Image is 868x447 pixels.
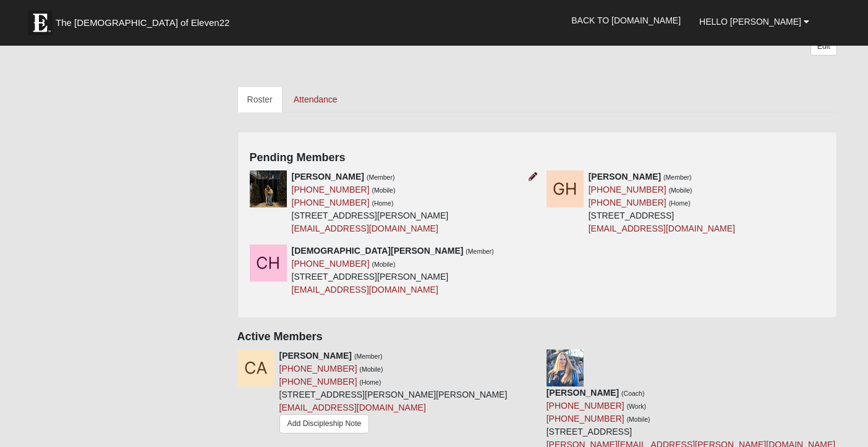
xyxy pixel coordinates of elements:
a: [EMAIL_ADDRESS][DOMAIN_NAME] [292,285,438,295]
small: (Work) [627,403,646,410]
a: [EMAIL_ADDRESS][DOMAIN_NAME] [292,223,438,233]
a: [PHONE_NUMBER] [279,377,357,386]
a: Roster [237,86,283,112]
strong: [PERSON_NAME] [279,351,352,361]
div: [STREET_ADDRESS] [589,170,735,235]
div: [STREET_ADDRESS][PERSON_NAME][PERSON_NAME] [279,349,508,438]
a: [EMAIL_ADDRESS][DOMAIN_NAME] [589,223,735,233]
a: Hello [PERSON_NAME] [690,6,819,37]
small: (Coach) [621,390,644,397]
span: Hello [PERSON_NAME] [699,17,801,27]
a: [PHONE_NUMBER] [589,198,666,207]
img: Eleven22 logo [28,10,53,35]
a: [PHONE_NUMBER] [589,185,666,194]
a: [PHONE_NUMBER] [547,401,624,411]
small: (Member) [367,173,395,181]
small: (Member) [663,173,692,181]
h4: Pending Members [250,151,825,165]
small: (Home) [359,378,381,386]
small: (Home) [669,199,691,207]
small: (Member) [466,248,494,255]
a: Attendance [284,86,347,112]
strong: [DEMOGRAPHIC_DATA][PERSON_NAME] [292,246,464,256]
a: [PHONE_NUMBER] [292,185,370,194]
strong: [PERSON_NAME] [547,388,619,398]
h4: Active Members [237,330,837,344]
strong: [PERSON_NAME] [589,172,661,182]
a: [PHONE_NUMBER] [279,364,357,374]
a: Back to [DOMAIN_NAME] [562,5,690,36]
span: The [DEMOGRAPHIC_DATA] of Eleven22 [56,17,229,29]
a: [PHONE_NUMBER] [292,198,370,207]
small: (Mobile) [627,416,650,423]
a: [PHONE_NUMBER] [292,259,370,269]
a: Edit [811,38,837,56]
small: (Mobile) [372,186,395,194]
small: (Mobile) [669,186,692,194]
a: The [DEMOGRAPHIC_DATA] of Eleven22 [22,4,269,35]
a: Add Discipleship Note [279,414,370,433]
small: (Member) [354,353,383,360]
div: [STREET_ADDRESS][PERSON_NAME] [292,244,494,296]
small: (Home) [372,199,393,207]
small: (Mobile) [359,366,383,373]
strong: [PERSON_NAME] [292,172,364,182]
small: (Mobile) [372,261,395,268]
div: [STREET_ADDRESS][PERSON_NAME] [292,170,449,235]
a: [PHONE_NUMBER] [547,414,624,424]
a: [EMAIL_ADDRESS][DOMAIN_NAME] [279,403,426,412]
